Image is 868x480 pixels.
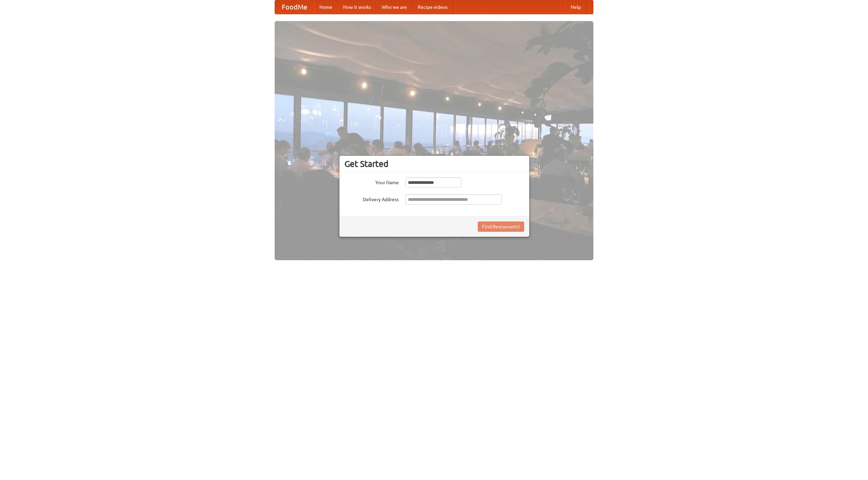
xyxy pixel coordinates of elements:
a: How it works [338,0,376,14]
a: Help [565,0,586,14]
a: Recipe videos [412,0,453,14]
a: Home [314,0,338,14]
a: Who we are [376,0,412,14]
a: FoodMe [275,0,314,14]
button: Find Restaurants! [478,222,524,232]
label: Delivery Address [344,194,399,203]
h3: Get Started [344,159,524,169]
label: Your Name [344,177,399,186]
